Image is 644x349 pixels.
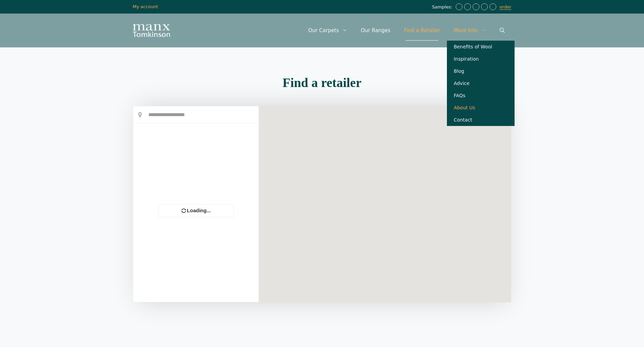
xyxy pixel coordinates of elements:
span: Samples: [432,4,454,10]
a: Open Search Bar [493,20,511,41]
a: Our Ranges [354,20,397,41]
a: order [500,4,511,10]
a: Find a Retailer [397,20,447,41]
a: Inspiration [447,53,515,65]
h2: Find a retailer [133,76,511,89]
a: Contact [447,114,515,126]
a: More Info [447,20,493,41]
a: My account [133,4,158,9]
a: Blog [447,65,515,77]
a: Our Carpets [302,20,354,41]
img: Manx Tomkinson [133,24,170,37]
div: Loading... [158,204,234,217]
nav: Primary [302,20,511,41]
a: FAQs [447,89,515,102]
a: Benefits of Wool [447,41,515,53]
a: About Us [447,102,515,114]
a: Advice [447,77,515,89]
